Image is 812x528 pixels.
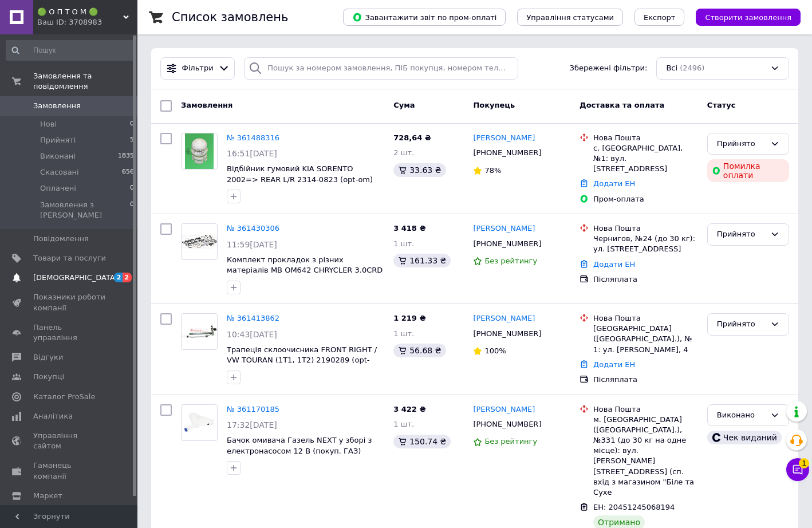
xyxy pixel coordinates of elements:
span: Аналітика [33,411,73,421]
span: 5 [130,135,134,145]
a: № 361413862 [227,314,279,322]
span: Показники роботи компанії [33,292,106,313]
div: Післяплата [593,274,698,285]
a: Додати ЕН [593,360,635,369]
span: Трапеція склоочисника FRONT RIGHT / VW TOURAN (1T1, 1T2) 2190289 (opt-om) [227,345,377,375]
div: Пром-оплата [593,194,698,204]
div: Чернигов, №24 (до 30 кг): ул. [STREET_ADDRESS] [593,234,698,254]
button: Завантажити звіт по пром-оплаті [343,9,506,26]
span: Замовлення з [PERSON_NAME] [40,200,130,220]
span: 3 422 ₴ [393,405,425,413]
a: [PERSON_NAME] [473,223,535,234]
span: 1 шт. [393,329,414,338]
span: 3 418 ₴ [393,224,425,233]
button: Чат з покупцем1 [786,458,809,481]
a: Комплект прокладок з різних матеріалів MB OM642 CHRYCLER 3.0CRD EXL OIL COOLER SET 06- 524.281 (o... [227,255,383,296]
span: Покупець [473,101,515,109]
span: Гаманець компанії [33,460,106,481]
div: 33.63 ₴ [393,163,446,177]
span: 2 [114,273,123,282]
span: Фільтри [182,63,214,74]
span: Всі [666,63,677,74]
a: Створити замовлення [684,13,801,21]
span: Каталог ProSale [33,392,95,402]
a: [PERSON_NAME] [473,133,535,144]
input: Пошук за номером замовлення, ПІБ покупця, номером телефону, Email, номером накладної [244,57,518,80]
div: Прийнято [717,318,766,330]
span: 17:32[DATE] [227,420,277,430]
div: 161.33 ₴ [393,254,451,267]
a: № 361488316 [227,133,279,142]
button: Створити замовлення [696,9,801,26]
a: Фото товару [181,313,218,350]
span: Замовлення [33,101,81,111]
span: Прийняті [40,135,76,145]
a: Додати ЕН [593,179,635,188]
span: Без рейтингу [484,257,537,265]
a: № 361430306 [227,224,279,233]
span: Товари та послуги [33,253,106,263]
span: Збережені фільтри: [570,63,648,74]
span: 2 [123,273,132,282]
div: Виконано [717,409,766,421]
span: 0 [130,200,134,220]
span: Покупці [33,372,64,382]
span: Маркет [33,491,62,501]
span: Управління статусами [526,13,614,22]
a: Фото товару [181,133,218,170]
div: 56.68 ₴ [393,344,446,357]
div: Прийнято [717,228,766,241]
span: Доставка та оплата [580,101,664,109]
input: Пошук [6,40,135,61]
a: Додати ЕН [593,260,635,269]
div: 150.74 ₴ [393,435,451,448]
span: 2 шт. [393,148,414,157]
span: 1 219 ₴ [393,314,425,322]
span: Панель управління [33,322,106,343]
a: Бачок омивача Газель NEXT у зборі з електронасосом 12 В (покуп. ГАЗ) А21R23.5208010-ua [227,436,372,466]
div: Нова Пошта [593,223,698,234]
span: ЕН: 20451245068194 [593,503,675,511]
span: Створити замовлення [705,13,791,22]
div: Прийнято [717,138,766,150]
span: Нові [40,119,57,129]
span: 1 шт. [393,239,414,248]
div: Нова Пошта [593,133,698,143]
div: [PHONE_NUMBER] [471,237,543,251]
div: Нова Пошта [593,404,698,415]
span: 1 шт. [393,420,414,428]
span: [DEMOGRAPHIC_DATA] [33,273,118,283]
span: 16:51[DATE] [227,149,277,158]
span: Замовлення та повідомлення [33,71,137,92]
div: Післяплата [593,375,698,385]
span: Експорт [644,13,676,22]
div: Помилка оплати [707,159,789,182]
div: Нова Пошта [593,313,698,324]
div: [PHONE_NUMBER] [471,326,543,341]
span: 🟢 О П Т О М 🟢 [37,7,123,17]
span: 0 [130,119,134,129]
span: Статус [707,101,736,109]
span: Оплачені [40,183,76,194]
div: [GEOGRAPHIC_DATA] ([GEOGRAPHIC_DATA].), № 1: ул. [PERSON_NAME], 4 [593,324,698,355]
span: Без рейтингу [484,437,537,446]
div: [PHONE_NUMBER] [471,417,543,432]
span: Повідомлення [33,234,89,244]
img: Фото товару [182,325,217,338]
span: Відгуки [33,352,63,362]
img: Фото товару [185,133,214,169]
a: Фото товару [181,223,218,260]
span: Управління сайтом [33,431,106,451]
span: 1835 [118,151,134,161]
a: Відбійник гумовий KIA SORENTO 2002=> REAR L/R 2314-0823 (opt-om) [227,164,373,184]
span: (2496) [680,64,704,72]
span: 78% [484,166,501,175]
div: с. [GEOGRAPHIC_DATA], №1: вул. [STREET_ADDRESS] [593,143,698,175]
span: 11:59[DATE] [227,240,277,249]
img: Фото товару [182,235,217,249]
button: Експорт [634,9,685,26]
div: Чек виданий [707,431,782,444]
